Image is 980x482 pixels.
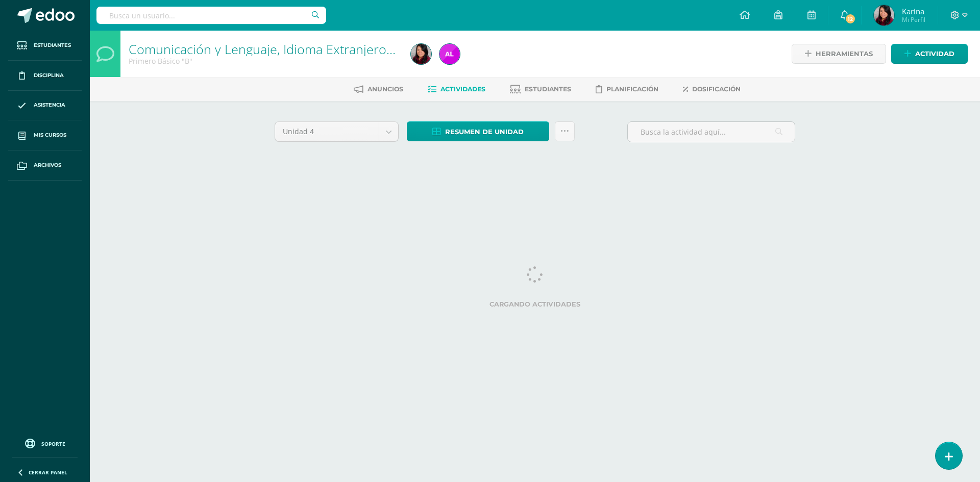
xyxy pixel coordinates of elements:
span: 12 [845,13,856,24]
a: Dosificación [683,81,741,97]
span: Herramientas [816,44,873,63]
input: Busca la actividad aquí... [628,122,795,142]
span: Dosificación [692,85,741,93]
span: Estudiantes [34,41,71,49]
a: Comunicación y Lenguaje, Idioma Extranjero Inglés [129,40,424,58]
span: Archivos [34,161,61,169]
a: Resumen de unidad [407,121,549,141]
a: Herramientas [792,44,886,64]
a: Estudiantes [8,31,82,61]
span: Anuncios [367,85,403,93]
span: Mi Perfil [902,15,925,24]
span: Actividad [915,44,954,63]
label: Cargando actividades [275,300,795,308]
span: Soporte [41,440,65,447]
span: Asistencia [34,101,65,109]
a: Soporte [12,436,78,450]
h1: Comunicación y Lenguaje, Idioma Extranjero Inglés [129,42,399,56]
a: Archivos [8,150,82,181]
a: Actividades [428,81,485,97]
span: Resumen de unidad [445,122,524,141]
a: Planificación [596,81,658,97]
span: Estudiantes [525,85,571,93]
span: Karina [902,6,925,16]
img: 2b2d077cd3225eb4770a88151ad57b39.png [411,44,431,64]
a: Unidad 4 [275,122,398,141]
span: Unidad 4 [283,122,371,141]
span: Planificación [606,85,658,93]
a: Estudiantes [510,81,571,97]
span: Actividades [440,85,485,93]
img: 2b2d077cd3225eb4770a88151ad57b39.png [874,5,894,26]
div: Primero Básico 'B' [129,56,399,66]
a: Actividad [891,44,968,64]
a: Mis cursos [8,120,82,150]
span: Mis cursos [34,131,66,139]
input: Busca un usuario... [96,7,326,24]
span: Disciplina [34,71,64,80]
a: Anuncios [354,81,403,97]
a: Disciplina [8,61,82,91]
span: Cerrar panel [29,469,67,476]
img: 911ff7f6a042b5aa398555e087fa27a6.png [439,44,460,64]
a: Asistencia [8,91,82,121]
